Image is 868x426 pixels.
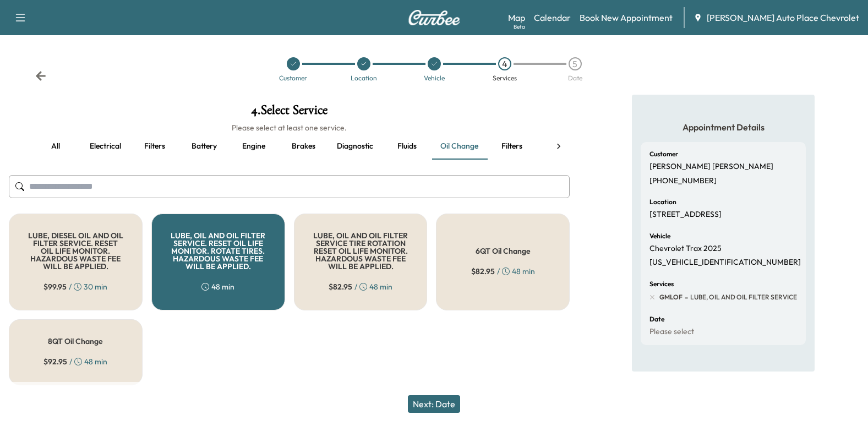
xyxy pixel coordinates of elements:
[580,11,673,24] a: Book New Appointment
[508,11,525,24] a: MapBeta
[35,70,46,81] div: Back
[130,133,179,160] button: Filters
[408,395,460,413] button: Next: Date
[641,121,806,133] h5: Appointment Details
[649,210,722,220] p: [STREET_ADDRESS]
[514,23,525,31] div: Beta
[31,133,80,160] button: all
[9,122,570,133] h6: Please select at least one service.
[649,244,722,254] p: Chevrolet Trax 2025
[649,199,676,205] h6: Location
[534,11,571,24] a: Calendar
[649,151,678,157] h6: Customer
[649,176,717,186] p: [PHONE_NUMBER]
[328,133,382,160] button: Diagnostic
[43,356,107,367] div: / 48 min
[707,11,859,24] span: [PERSON_NAME] Auto Place Chevrolet
[329,281,392,292] div: / 48 min
[229,133,279,160] button: Engine
[9,103,570,122] h1: 4 . Select Service
[179,133,229,160] button: Battery
[279,75,307,81] div: Customer
[312,232,410,270] h5: LUBE, OIL AND OIL FILTER SERVICE TIRE ROTATION RESET OIL LIFE MONITOR. HAZARDOUS WASTE FEE WILL B...
[471,266,495,277] span: $ 82.95
[201,281,234,292] div: 48 min
[351,75,377,81] div: Location
[659,293,683,302] span: GMLOF
[683,292,688,303] span: -
[476,247,531,255] h5: 6QT Oil Change
[649,316,664,323] h6: Date
[493,75,517,81] div: Services
[170,232,267,270] h5: LUBE, OIL AND OIL FILTER SERVICE. RESET OIL LIFE MONITOR. ROTATE TIRES. HAZARDOUS WASTE FEE WILL ...
[568,75,582,81] div: Date
[432,133,487,160] button: Oil change
[498,57,511,70] div: 4
[43,356,67,367] span: $ 92.95
[569,57,582,70] div: 5
[537,133,586,160] button: Tire
[649,233,670,239] h6: Vehicle
[649,162,773,172] p: [PERSON_NAME] [PERSON_NAME]
[43,281,107,292] div: / 30 min
[408,10,461,25] img: Curbee Logo
[424,75,445,81] div: Vehicle
[382,133,432,160] button: Fluids
[31,133,548,160] div: basic tabs example
[487,133,537,160] button: Filters
[27,232,124,270] h5: LUBE, DIESEL OIL AND OIL FILTER SERVICE. RESET OIL LIFE MONITOR. HAZARDOUS WASTE FEE WILL BE APPL...
[649,258,801,267] p: [US_VEHICLE_IDENTIFICATION_NUMBER]
[80,133,130,160] button: Electrical
[471,266,535,277] div: / 48 min
[649,327,694,337] p: Please select
[279,133,328,160] button: Brakes
[43,281,67,292] span: $ 99.95
[649,281,674,287] h6: Services
[48,337,103,345] h5: 8QT Oil Change
[329,281,352,292] span: $ 82.95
